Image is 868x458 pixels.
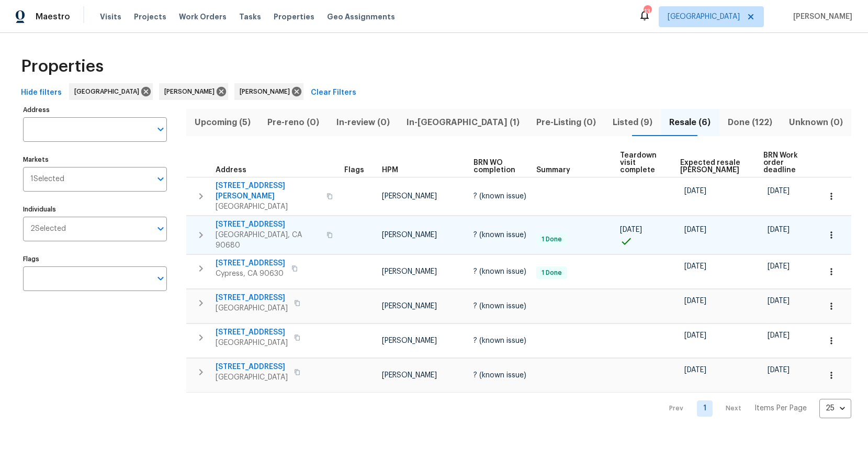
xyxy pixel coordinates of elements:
span: Tasks [239,13,261,20]
span: [DATE] [684,332,706,339]
span: [PERSON_NAME] [382,231,437,239]
label: Individuals [23,206,167,213]
label: Markets [23,157,167,163]
span: ? (known issue) [474,337,526,344]
button: Open [153,271,168,286]
span: [GEOGRAPHIC_DATA] [216,338,288,348]
span: [STREET_ADDRESS][PERSON_NAME] [216,181,320,202]
span: [GEOGRAPHIC_DATA] [216,303,288,314]
span: Maestro [36,12,70,22]
span: [GEOGRAPHIC_DATA], CA 90680 [216,230,320,251]
p: Items Per Page [754,403,807,414]
span: [GEOGRAPHIC_DATA] [216,372,288,383]
span: Address [216,166,246,174]
span: Cypress, CA 90630 [216,269,285,279]
div: 25 [819,395,851,422]
span: Expected resale [PERSON_NAME] [680,159,746,174]
span: ? (known issue) [474,372,526,379]
span: [DATE] [768,226,790,233]
span: In-[GEOGRAPHIC_DATA] (1) [404,115,522,130]
span: ? (known issue) [474,303,526,310]
span: Pre-Listing (0) [534,115,598,130]
span: ? (known issue) [474,193,526,200]
span: 1 Done [537,269,566,277]
span: [PERSON_NAME] [382,337,437,344]
button: Hide filters [17,83,66,103]
span: Geo Assignments [327,12,395,22]
span: 2 Selected [30,225,66,233]
span: Done (122) [726,115,774,130]
button: Open [153,122,168,137]
span: [PERSON_NAME] [382,268,437,275]
span: [DATE] [684,187,706,195]
span: [DATE] [768,332,790,339]
span: [DATE] [768,366,790,374]
span: BRN WO completion [474,159,518,174]
span: Summary [536,166,570,174]
span: Resale (6) [667,115,713,130]
span: [PERSON_NAME] [382,193,437,200]
span: 1 Done [537,235,566,244]
span: [STREET_ADDRESS] [216,327,288,338]
div: [PERSON_NAME] [234,83,303,100]
span: Clear Filters [311,86,356,99]
div: [GEOGRAPHIC_DATA] [69,83,153,100]
span: [PERSON_NAME] [382,372,437,379]
span: [PERSON_NAME] [789,12,852,22]
span: Listed (9) [611,115,655,130]
nav: Pagination Navigation [659,399,851,418]
button: Open [153,221,168,236]
a: Goto page 1 [697,400,713,417]
span: Unknown (0) [787,115,845,130]
span: Teardown visit complete [620,152,662,174]
span: Properties [21,61,104,72]
span: Work Orders [179,12,227,22]
span: Properties [274,12,314,22]
div: [PERSON_NAME] [159,83,228,100]
span: [GEOGRAPHIC_DATA] [74,86,143,97]
span: [PERSON_NAME] [382,303,437,310]
button: Clear Filters [307,83,360,103]
span: HPM [382,166,398,174]
span: Hide filters [21,86,62,99]
span: ? (known issue) [474,268,526,275]
span: [STREET_ADDRESS] [216,293,288,303]
span: [DATE] [768,187,790,195]
span: [DATE] [768,263,790,270]
span: ? (known issue) [474,231,526,239]
span: In-review (0) [334,115,391,130]
span: [PERSON_NAME] [240,86,294,97]
span: [DATE] [684,226,706,233]
span: Pre-reno (0) [265,115,321,130]
span: [STREET_ADDRESS] [216,219,320,230]
span: [DATE] [684,297,706,305]
span: [DATE] [620,226,642,233]
span: [DATE] [684,263,706,270]
span: [STREET_ADDRESS] [216,258,285,269]
span: [DATE] [684,366,706,374]
span: Upcoming (5) [193,115,253,130]
div: 13 [644,6,651,17]
span: [GEOGRAPHIC_DATA] [668,12,740,22]
span: [DATE] [768,297,790,305]
label: Address [23,107,167,113]
span: BRN Work order deadline [763,152,802,174]
span: 1 Selected [30,175,64,184]
span: Flags [344,166,364,174]
button: Open [153,172,168,186]
label: Flags [23,256,167,262]
span: [STREET_ADDRESS] [216,362,288,372]
span: Visits [100,12,121,22]
span: Projects [134,12,166,22]
span: [PERSON_NAME] [164,86,219,97]
span: [GEOGRAPHIC_DATA] [216,202,320,212]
